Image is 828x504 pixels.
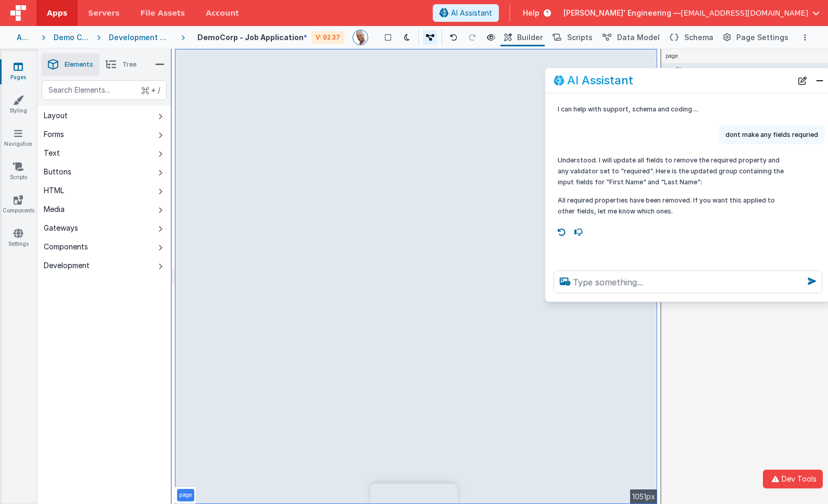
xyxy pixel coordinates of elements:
span: Tree [122,60,136,69]
img: 11ac31fe5dc3d0eff3fbbbf7b26fa6e1 [353,30,368,45]
div: --> [175,49,657,504]
span: Page Settings [736,32,788,43]
button: Gateways [37,219,171,237]
span: Builder [517,32,543,43]
span: Data Model [617,32,660,43]
button: Close [813,73,826,88]
div: V: 92.37 [311,31,344,44]
div: Layout [44,110,68,121]
div: Components [44,242,88,252]
h2: Classes [671,63,701,78]
span: Help [523,8,540,18]
button: Forms [37,125,171,144]
div: HTML [44,185,64,196]
span: [EMAIL_ADDRESS][DOMAIN_NAME] [681,8,808,18]
h2: AI Assistant [567,74,633,87]
div: 1051px [630,489,657,504]
button: Data Model [599,29,662,46]
button: Layout [37,106,171,125]
div: Forms [44,129,64,140]
button: Builder [500,29,545,46]
span: File Assets [141,8,185,18]
span: [PERSON_NAME]' Engineering — [563,8,681,18]
div: Buttons [44,167,71,177]
button: Buttons [37,162,171,181]
button: Media [37,200,171,219]
div: Development [44,260,90,271]
button: Dev Tools [763,470,823,488]
button: Text [37,144,171,162]
span: Servers [88,8,119,18]
div: Gateways [44,223,78,233]
span: Apps [47,8,67,18]
button: HTML [37,181,171,200]
span: Scripts [567,32,593,43]
h4: page [661,49,682,63]
p: page [179,491,192,499]
div: Development Master [109,32,173,43]
input: Search Elements... [42,80,167,100]
button: New Chat [795,73,810,88]
p: I can help with support, schema and coding ... [558,104,791,115]
span: Elements [65,60,93,69]
div: Demo Corp [54,32,89,43]
button: Development [37,256,171,275]
div: Media [44,204,65,215]
button: Scripts [549,29,595,46]
div: Apps [17,32,33,43]
h4: DemoCorp - Job Application [197,33,304,41]
button: Schema [666,29,716,46]
button: Components [37,237,171,256]
span: Schema [684,32,713,43]
span: + / [142,80,160,100]
p: Understood. I will update all fields to remove the required property and any validator set to "re... [558,155,791,187]
button: Options [799,31,811,44]
p: All required properties have been removed. If you want this applied to other fields, let me know ... [558,195,791,217]
div: Text [44,148,60,158]
button: [PERSON_NAME]' Engineering — [EMAIL_ADDRESS][DOMAIN_NAME] [563,8,820,18]
span: AI Assistant [451,8,492,18]
button: AI Assistant [433,4,499,22]
button: Page Settings [720,29,791,46]
p: dont make any fields requried [725,129,818,140]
